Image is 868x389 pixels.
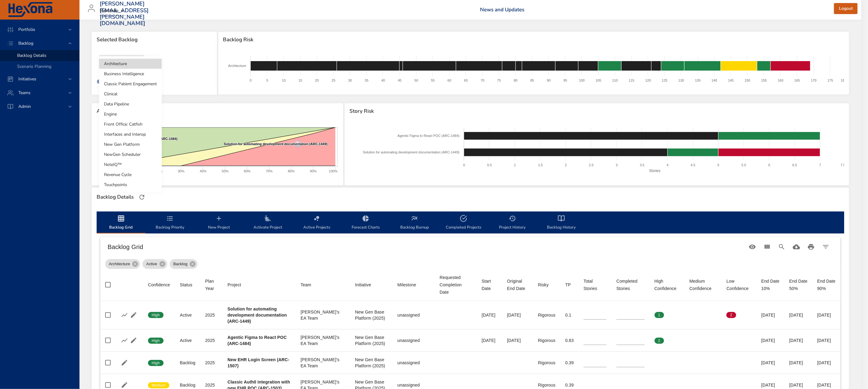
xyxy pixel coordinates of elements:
[99,119,162,129] li: Front Office: Catfish
[99,129,162,139] li: Interfaces and Interop
[99,109,162,119] li: Engine
[99,99,162,109] li: Data Pipeline
[99,170,162,180] li: Revenue Cycle
[99,180,162,190] li: Touchpoints
[99,89,162,99] li: Clinical
[99,69,162,79] li: Business Intelligence
[99,160,162,170] li: NoteIQ™
[99,59,162,69] li: Architecture
[99,149,162,160] li: NewGen Scheduler
[99,79,162,89] li: Classic Patient Engagement
[99,139,162,149] li: New Gen Platform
